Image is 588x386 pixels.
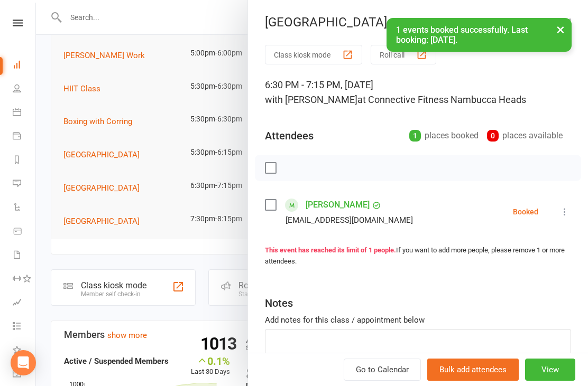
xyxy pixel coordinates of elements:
div: Add notes for this class / appointment below [265,314,571,326]
span: at Connective Fitness Nambucca Heads [357,94,526,105]
a: Payments [13,125,36,149]
div: 0 [487,130,499,142]
div: places available [487,128,563,143]
a: Reports [13,149,36,173]
button: Bulk add attendees [427,359,519,381]
a: Assessments [13,291,36,315]
button: View [525,359,575,381]
div: 1 events booked successfully. Last booking: [DATE]. [387,18,572,52]
a: [PERSON_NAME] [306,196,370,213]
div: If you want to add more people, please remove 1 or more attendees. [265,245,571,267]
div: Booked [513,208,538,215]
a: What's New [13,339,36,363]
div: places booked [409,128,479,143]
div: [GEOGRAPHIC_DATA] [248,15,588,30]
a: Dashboard [13,54,36,78]
a: Go to Calendar [344,359,421,381]
div: Open Intercom Messenger [11,350,36,375]
a: People [13,78,36,101]
div: Attendees [265,128,314,143]
a: Calendar [13,101,36,125]
div: [EMAIL_ADDRESS][DOMAIN_NAME] [286,213,413,227]
a: Product Sales [13,220,36,244]
div: Notes [265,296,293,310]
span: with [PERSON_NAME] [265,94,357,105]
div: 6:30 PM - 7:15 PM, [DATE] [265,78,571,107]
strong: This event has reached its limit of 1 people. [265,246,396,254]
div: 1 [409,130,421,142]
button: × [551,18,570,41]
